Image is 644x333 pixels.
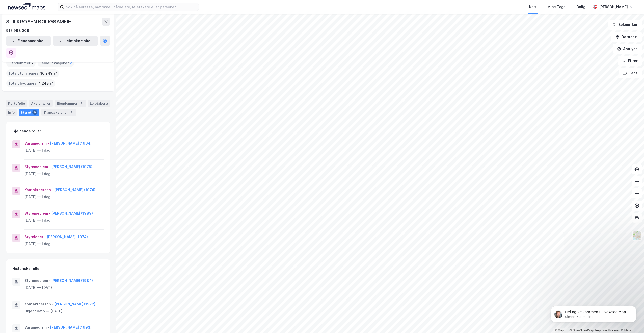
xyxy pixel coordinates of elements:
div: Totalt tomteareal : [6,69,59,77]
div: [PERSON_NAME] [599,4,628,10]
input: Søk på adresse, matrikkel, gårdeiere, leietakere eller personer [64,3,199,11]
div: Leide lokasjoner : [38,59,74,67]
span: 2 [31,60,34,66]
div: [DATE] — I dag [24,147,104,153]
button: Analyse [613,44,642,54]
div: 917 993 009 [6,28,29,34]
div: [DATE] — [DATE] [24,285,104,291]
a: OpenStreetMap [570,329,594,332]
span: 4 243 ㎡ [38,80,53,86]
div: 2 [69,110,74,115]
div: Leietakere [88,100,110,107]
iframe: Intercom notifications melding [543,295,644,330]
div: Ukjent dato — [DATE] [24,308,104,314]
a: Mapbox [555,329,569,332]
img: logo.a4113a55bc3d86da70a041830d287a7e.svg [8,3,45,11]
span: 2 [70,60,72,66]
button: Bokmerker [608,20,642,30]
div: Aksjonærer [29,100,53,107]
button: Leietakertabell [53,36,98,46]
div: Bolig [577,4,585,10]
button: Tags [619,68,642,78]
a: Improve this map [595,329,620,332]
div: 2 [79,101,84,106]
button: Datasett [611,32,642,42]
div: [DATE] — I dag [24,171,104,177]
div: STILKROSEN BOLIGSAMEIE [6,18,72,26]
div: Transaksjoner [41,109,76,116]
span: 16 249 ㎡ [40,70,57,76]
button: Filter [618,56,642,66]
div: Gjeldende roller [12,128,41,134]
img: Z [632,231,642,241]
div: Totalt byggareal : [6,79,55,87]
div: Eiendommer : [6,59,36,67]
div: Info [6,109,17,116]
div: Styret [19,109,39,116]
div: [DATE] — I dag [24,217,104,223]
div: [DATE] — I dag [24,194,104,200]
div: Portefølje [6,100,27,107]
div: [DATE] — I dag [24,241,104,247]
div: Historiske roller [12,265,41,272]
div: Kart [529,4,536,10]
div: Mine Tags [547,4,566,10]
button: Eiendomstabell [6,36,51,46]
div: Eiendommer [55,100,86,107]
div: 6 [32,110,37,115]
